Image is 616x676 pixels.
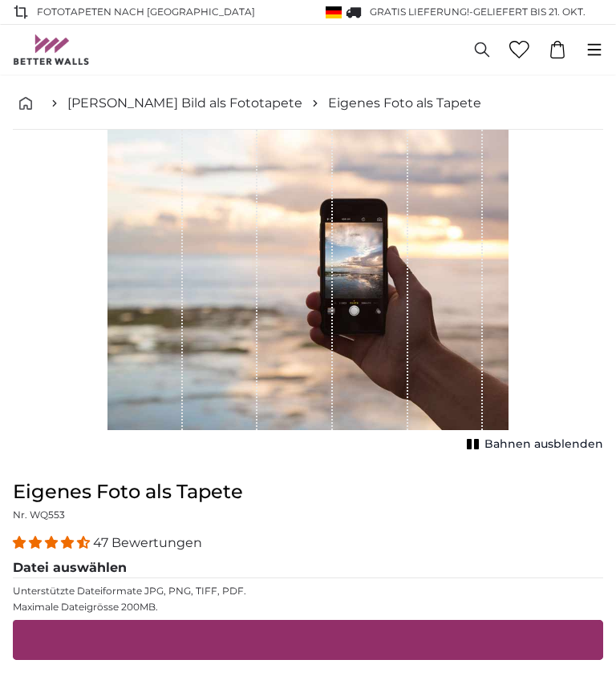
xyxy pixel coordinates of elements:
[469,6,586,18] span: -
[93,535,202,550] span: 47 Bewertungen
[462,433,603,456] button: Bahnen ausblenden
[484,437,603,453] span: Bahnen ausblenden
[370,6,469,18] span: GRATIS Lieferung!
[13,509,65,521] span: Nr. WQ553
[473,6,586,18] span: Geliefert bis 21. Okt.
[37,5,255,19] span: Fototapeten nach [GEOGRAPHIC_DATA]
[13,479,603,505] h1: Eigenes Foto als Tapete
[13,130,603,430] img: personalised-photo
[13,558,603,578] legend: Datei auswählen
[328,94,481,113] a: Eigenes Foto als Tapete
[13,601,603,614] p: Maximale Dateigrösse 200MB.
[13,34,90,65] img: Betterwalls
[13,535,93,550] span: 4.38 stars
[13,78,603,130] nav: breadcrumbs
[326,6,342,18] img: Deutschland
[13,130,603,450] div: 1 of 1
[67,94,302,113] a: [PERSON_NAME] Bild als Fototapete
[13,585,603,598] p: Unterstützte Dateiformate JPG, PNG, TIFF, PDF.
